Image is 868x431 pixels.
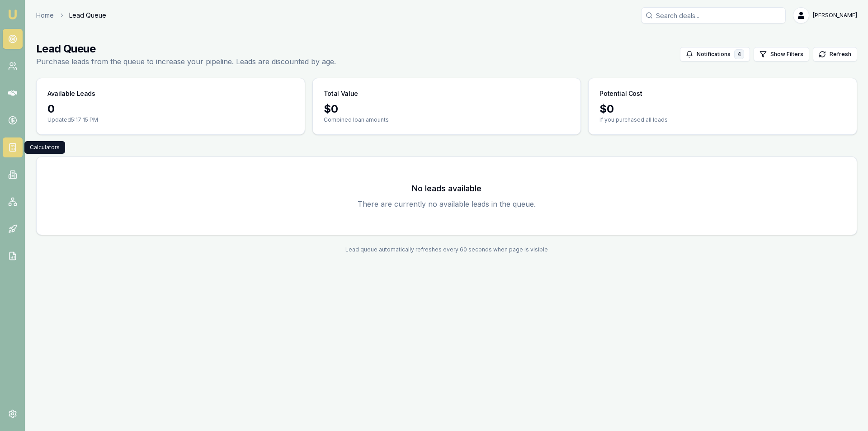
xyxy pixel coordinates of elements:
[47,116,294,123] p: Updated 5:17:15 PM
[813,47,857,62] button: Refresh
[324,102,570,116] div: $ 0
[47,102,294,116] div: 0
[47,182,846,195] h3: No leads available
[7,9,18,20] img: emu-icon-u.png
[47,89,95,98] h3: Available Leads
[36,11,106,20] nav: breadcrumb
[324,89,358,98] h3: Total Value
[24,141,65,154] div: Calculators
[599,102,846,116] div: $ 0
[47,199,846,209] p: There are currently no available leads in the queue.
[754,47,809,62] button: Show Filters
[641,7,786,24] input: Search deals
[36,56,336,67] p: Purchase leads from the queue to increase your pipeline. Leads are discounted by age.
[324,116,570,123] p: Combined loan amounts
[599,89,642,98] h3: Potential Cost
[599,116,846,123] p: If you purchased all leads
[36,11,54,20] a: Home
[36,42,336,56] h1: Lead Queue
[813,12,857,19] span: [PERSON_NAME]
[680,47,750,62] button: Notifications4
[734,49,744,59] div: 4
[69,11,106,20] span: Lead Queue
[36,246,857,253] div: Lead queue automatically refreshes every 60 seconds when page is visible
